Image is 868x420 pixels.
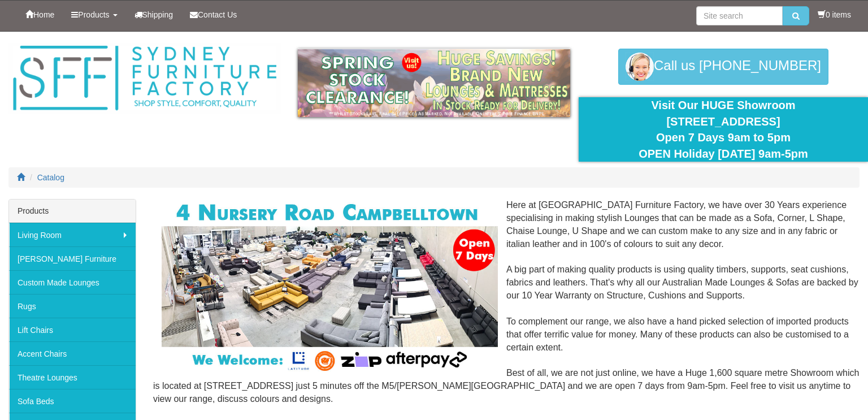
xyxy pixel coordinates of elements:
[126,1,182,29] a: Shipping
[9,365,136,389] a: Theatre Lounges
[9,270,136,294] a: Custom Made Lounges
[78,10,109,19] span: Products
[9,318,136,341] a: Lift Chairs
[587,97,860,162] div: Visit Our HUGE Showroom [STREET_ADDRESS] Open 7 Days 9am to 5pm OPEN Holiday [DATE] 9am-5pm
[17,1,63,29] a: Home
[33,10,54,19] span: Home
[198,10,237,19] span: Contact Us
[37,173,64,182] a: Catalog
[9,341,136,365] a: Accent Chairs
[63,1,125,29] a: Products
[9,200,136,223] div: Products
[818,9,851,20] li: 0 items
[181,1,245,29] a: Contact Us
[9,246,136,270] a: [PERSON_NAME] Furniture
[9,223,136,246] a: Living Room
[9,294,136,318] a: Rugs
[162,199,498,374] img: Corner Modular Lounges
[298,49,570,117] img: spring-sale.gif
[8,43,281,114] img: Sydney Furniture Factory
[696,6,783,25] input: Site search
[9,389,136,413] a: Sofa Beds
[142,10,173,19] span: Shipping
